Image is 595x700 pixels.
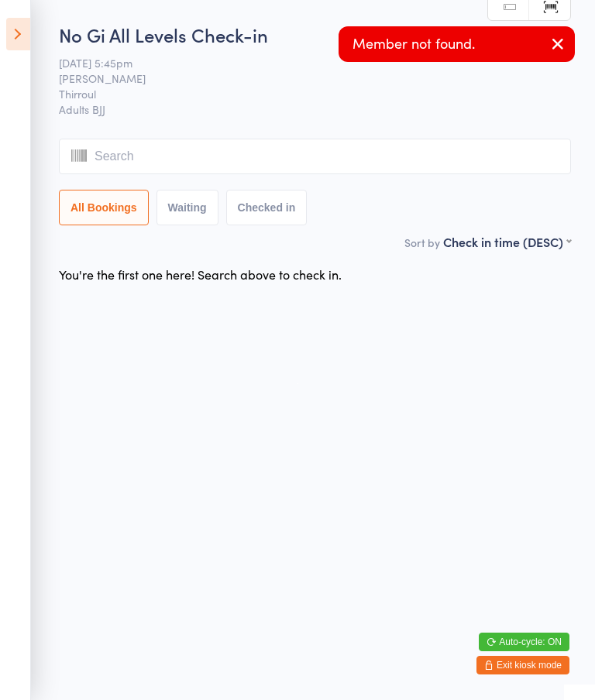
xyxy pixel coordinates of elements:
[59,139,571,174] input: Search
[476,656,569,674] button: Exit kiosk mode
[59,190,149,225] button: All Bookings
[479,633,569,651] button: Auto-cycle: ON
[59,101,571,117] span: Adults BJJ
[59,266,342,283] div: You're the first one here! Search above to check in.
[443,233,571,250] div: Check in time (DESC)
[59,55,547,70] span: [DATE] 5:45pm
[59,70,547,86] span: [PERSON_NAME]
[59,86,547,101] span: Thirroul
[226,190,308,225] button: Checked in
[339,26,575,62] div: Member not found.
[404,235,440,250] label: Sort by
[59,22,571,47] h2: No Gi All Levels Check-in
[156,190,218,225] button: Waiting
